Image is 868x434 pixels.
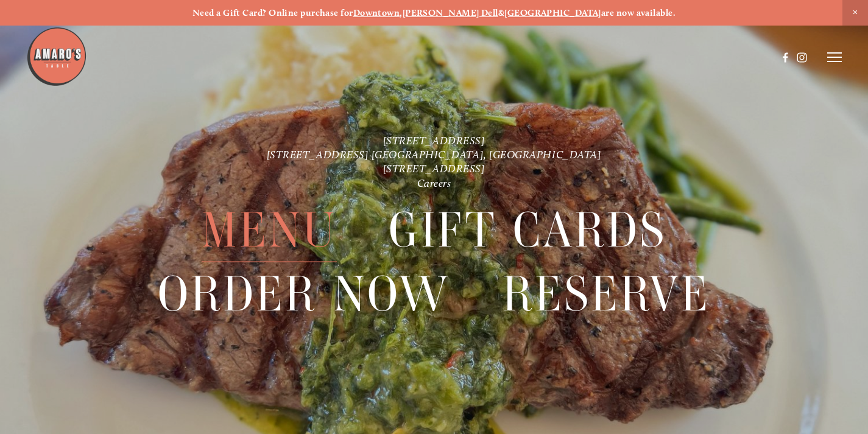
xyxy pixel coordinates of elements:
strong: are now available. [601,7,676,18]
a: Gift Cards [389,200,666,262]
a: Order Now [158,263,450,325]
a: Downtown [353,7,400,18]
a: [STREET_ADDRESS] [GEOGRAPHIC_DATA], [GEOGRAPHIC_DATA] [267,148,602,161]
strong: , [400,7,402,18]
strong: & [498,7,504,18]
span: Order Now [158,263,450,326]
a: Menu [202,200,337,262]
span: Menu [202,200,337,262]
a: [PERSON_NAME] Dell [403,7,498,18]
a: [STREET_ADDRESS] [383,134,485,147]
span: Reserve [503,263,710,326]
a: Reserve [503,263,710,325]
span: Gift Cards [389,200,666,262]
a: [GEOGRAPHIC_DATA] [504,7,601,18]
a: [STREET_ADDRESS] [383,163,485,175]
img: Amaro's Table [26,26,87,87]
strong: Need a Gift Card? Online purchase for [192,7,353,18]
a: Careers [417,177,451,189]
